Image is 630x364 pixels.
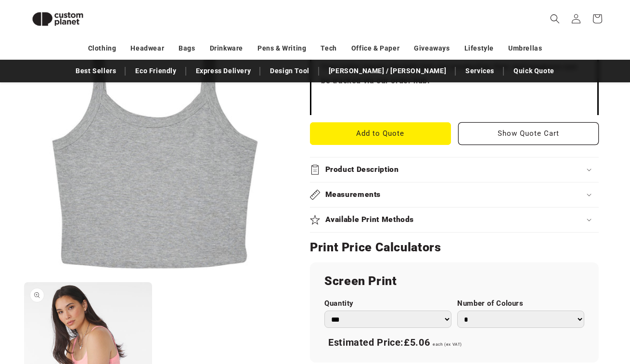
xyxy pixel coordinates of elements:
strong: Ordering is easy. Approve your quote and visual online then tap to pay. Your order moves straight... [321,49,586,86]
a: Umbrellas [508,40,542,57]
div: Estimated Price: [324,333,584,353]
h2: Print Price Calculators [310,240,599,255]
summary: Product Description [310,157,599,182]
span: £5.06 [404,337,430,348]
a: Clothing [88,40,116,57]
a: Design Tool [265,63,314,79]
h2: Screen Print [324,273,584,289]
a: Lifestyle [464,40,494,57]
summary: Available Print Methods [310,208,599,232]
summary: Search [544,8,566,29]
a: Tech [321,40,336,57]
a: Services [461,63,499,79]
a: Pens & Writing [257,40,306,57]
a: Giveaways [414,40,450,57]
a: [PERSON_NAME] / [PERSON_NAME] [324,63,451,79]
h2: Available Print Methods [325,215,414,225]
span: each (ex VAT) [433,342,462,347]
a: Eco Friendly [130,63,181,79]
summary: Measurements [310,182,599,207]
h2: Measurements [325,190,381,200]
img: Custom Planet [24,4,91,34]
a: Express Delivery [191,63,256,79]
button: Add to Quote [310,122,451,145]
a: Office & Paper [351,40,399,57]
button: Show Quote Cart [458,122,599,145]
iframe: Customer reviews powered by Trustpilot [321,96,588,105]
a: Best Sellers [71,63,121,79]
h2: Product Description [325,165,399,175]
a: Drinkware [210,40,243,57]
label: Number of Colours [457,299,584,308]
a: Bags [179,40,195,57]
a: Headwear [130,40,164,57]
a: Quick Quote [509,63,559,79]
label: Quantity [324,299,451,308]
iframe: Chat Widget [465,260,630,364]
